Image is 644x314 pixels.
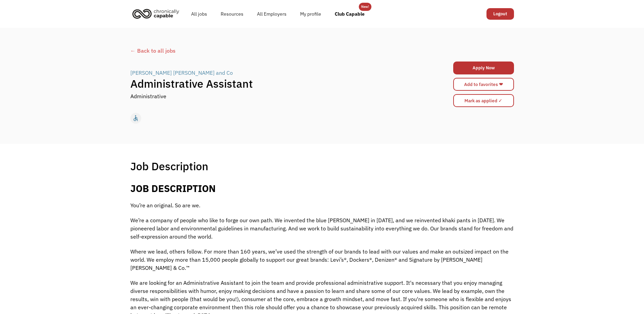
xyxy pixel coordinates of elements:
h1: Administrative Assistant [130,77,418,90]
h1: Job Description [130,159,208,173]
div: accessible [132,113,139,123]
a: home [130,6,184,21]
a: ← Back to all jobs [130,47,514,55]
a: [PERSON_NAME] [PERSON_NAME] and Co [130,69,235,77]
p: Where we lead, others follow. For more than 160 years, we’ve used the strength of our brands to l... [130,247,514,272]
a: All Employers [250,3,293,25]
a: My profile [293,3,328,25]
a: Resources [214,3,250,25]
a: All jobs [184,3,214,25]
form: Mark as applied form [453,92,514,109]
a: Club Capable [328,3,371,25]
p: We’re a company of people who like to forge our own path. We invented the blue [PERSON_NAME] in [... [130,216,514,241]
p: You’re an original. So are we. [130,201,514,209]
a: Apply Now [453,62,514,74]
div: New! [361,3,369,11]
div: [PERSON_NAME] [PERSON_NAME] and Co [130,69,233,77]
a: Add to favorites ❤ [453,78,514,91]
a: Logout [486,8,514,20]
input: Mark as applied ✓ [453,94,514,107]
div: Administrative [130,92,166,100]
img: Chronically Capable logo [130,6,181,21]
b: JOB DESCRIPTION [130,182,216,195]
